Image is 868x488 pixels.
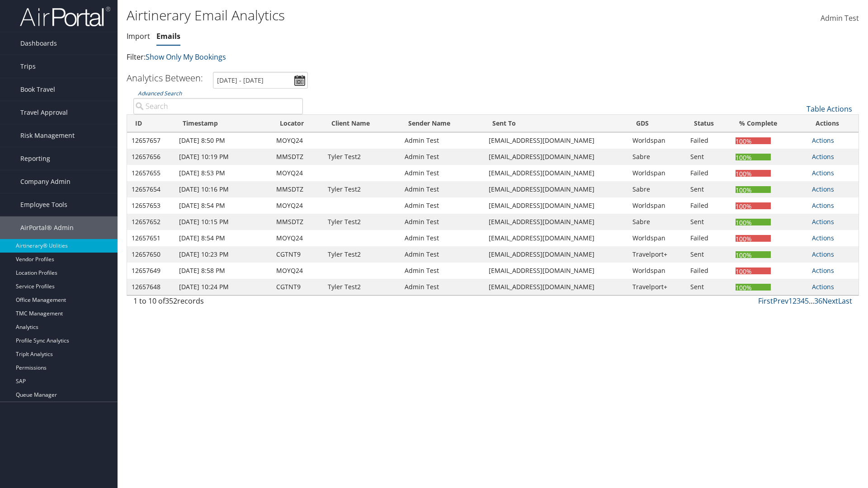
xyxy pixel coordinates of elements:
th: Locator [272,115,323,132]
td: Sent [686,181,731,197]
td: Worldspan [628,263,686,279]
h3: Analytics Between: [127,72,203,84]
td: Sent [686,246,731,263]
td: 12657652 [127,214,175,230]
td: MMSDTZ [272,214,323,230]
th: Client Name: activate to sort column ascending [323,115,400,132]
td: Admin Test [400,197,484,214]
td: 12657648 [127,279,175,295]
td: [EMAIL_ADDRESS][DOMAIN_NAME] [484,149,628,165]
span: 352 [165,296,177,306]
a: 36 [814,296,822,306]
div: 100% [736,284,771,291]
a: 1 [788,296,793,306]
a: First [758,296,773,306]
td: 12657657 [127,132,175,149]
th: % Complete: activate to sort column ascending [731,115,807,132]
a: 2 [793,296,797,306]
a: Admin Test [821,5,859,33]
td: Sent [686,279,731,295]
span: Book Travel [20,78,55,101]
td: Failed [686,165,731,181]
span: Dashboards [20,32,57,55]
td: [DATE] 10:24 PM [175,279,271,295]
div: 100% [736,170,771,177]
div: 100% [736,137,771,144]
div: 100% [736,219,771,225]
a: Actions [812,217,834,226]
td: CGTNT9 [272,246,323,263]
td: Failed [686,230,731,246]
span: Trips [20,55,36,78]
a: Actions [812,282,834,291]
a: Prev [773,296,788,306]
td: [DATE] 8:53 PM [175,165,271,181]
td: Admin Test [400,132,484,149]
th: Timestamp: activate to sort column ascending [175,115,271,132]
td: [DATE] 10:23 PM [175,246,271,263]
td: Tyler Test2 [323,279,400,295]
div: 100% [736,235,771,242]
a: Actions [812,250,834,258]
td: [DATE] 10:15 PM [175,214,271,230]
td: Admin Test [400,279,484,295]
a: Actions [812,152,834,161]
td: 12657655 [127,165,175,181]
td: CGTNT9 [272,279,323,295]
span: AirPortal® Admin [20,216,74,239]
a: Emails [156,31,180,41]
a: Actions [812,169,834,177]
td: Admin Test [400,165,484,181]
a: 3 [797,296,801,306]
td: [EMAIL_ADDRESS][DOMAIN_NAME] [484,246,628,263]
td: Failed [686,197,731,214]
td: 12657649 [127,263,175,279]
td: [DATE] 10:16 PM [175,181,271,197]
td: Worldspan [628,165,686,181]
p: Filter: [127,52,615,63]
td: MOYQ24 [272,132,323,149]
span: Reporting [20,147,50,170]
div: 100% [736,267,771,274]
td: [DATE] 10:19 PM [175,149,271,165]
td: MOYQ24 [272,230,323,246]
a: Show Only My Bookings [146,52,226,62]
td: Worldspan [628,132,686,149]
td: [EMAIL_ADDRESS][DOMAIN_NAME] [484,132,628,149]
th: ID: activate to sort column ascending [127,115,175,132]
a: Next [822,296,838,306]
th: Status: activate to sort column ascending [686,115,731,132]
input: Advanced Search [133,98,303,114]
td: Admin Test [400,181,484,197]
td: [DATE] 8:58 PM [175,263,271,279]
td: Worldspan [628,230,686,246]
td: [EMAIL_ADDRESS][DOMAIN_NAME] [484,263,628,279]
td: [EMAIL_ADDRESS][DOMAIN_NAME] [484,279,628,295]
td: Travelport+ [628,246,686,263]
a: 4 [801,296,805,306]
td: MOYQ24 [272,165,323,181]
a: Actions [812,266,834,275]
td: Tyler Test2 [323,149,400,165]
td: Admin Test [400,230,484,246]
img: airportal-logo.png [20,6,110,27]
div: 100% [736,251,771,258]
span: Admin Test [821,13,859,23]
th: Sender Name: activate to sort column ascending [400,115,484,132]
td: 12657654 [127,181,175,197]
h1: Airtinerary Email Analytics [127,6,615,25]
td: [DATE] 8:50 PM [175,132,271,149]
div: 100% [736,186,771,193]
td: Admin Test [400,214,484,230]
td: Sabre [628,149,686,165]
td: Worldspan [628,197,686,214]
a: Actions [812,185,834,193]
td: 12657651 [127,230,175,246]
a: Actions [812,136,834,145]
td: Sabre [628,181,686,197]
td: Sent [686,149,731,165]
td: [EMAIL_ADDRESS][DOMAIN_NAME] [484,165,628,181]
span: Company Admin [20,170,71,193]
td: [EMAIL_ADDRESS][DOMAIN_NAME] [484,214,628,230]
td: [DATE] 8:54 PM [175,230,271,246]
